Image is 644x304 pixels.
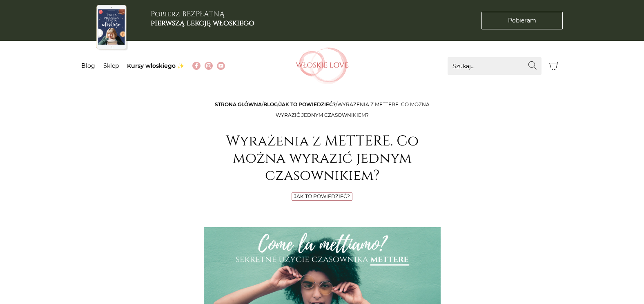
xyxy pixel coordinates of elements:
[294,193,350,199] a: Jak to powiedzieć?
[448,57,541,75] input: Szukaj...
[103,62,119,69] a: Sklep
[127,62,184,69] a: Kursy włoskiego ✨
[279,101,336,107] a: Jak to powiedzieć?
[151,10,254,27] h3: Pobierz BEZPŁATNĄ
[296,47,349,84] img: Włoskielove
[204,133,441,184] h1: Wyrażenia z METTERE. Co można wyrazić jednym czasownikiem?
[263,101,278,107] a: Blog
[546,57,563,75] button: Koszyk
[215,101,430,118] span: / / /
[481,12,563,29] a: Pobieram
[151,18,254,28] b: pierwszą lekcję włoskiego
[276,101,430,118] span: Wyrażenia z METTERE. Co można wyrazić jednym czasownikiem?
[81,62,95,69] a: Blog
[508,16,536,25] span: Pobieram
[215,101,262,107] a: Strona główna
